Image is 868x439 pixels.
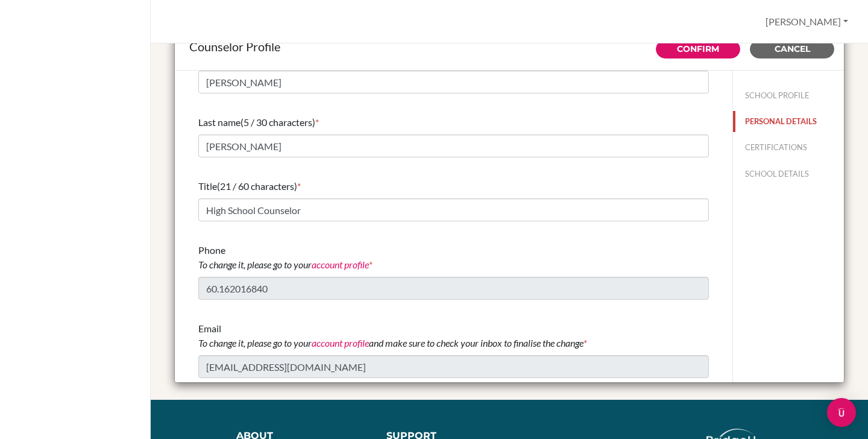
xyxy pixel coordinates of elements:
a: account profile [312,337,369,349]
div: Counselor Profile [189,37,829,55]
a: account profile [312,259,369,270]
button: PERSONAL DETAILS [733,111,844,132]
i: To change it, please go to your [198,259,369,270]
span: Title [198,180,217,192]
button: [PERSON_NAME] [760,10,854,33]
span: (21 / 60 characters) [217,180,297,192]
i: To change it, please go to your and make sure to check your inbox to finalise the change [198,337,583,349]
div: Open Intercom Messenger [827,398,856,427]
span: Email [198,323,583,349]
span: Last name [198,116,241,128]
span: (5 / 30 characters) [241,116,315,128]
span: Phone [198,244,369,270]
button: SCHOOL PROFILE [733,85,844,106]
button: CERTIFICATIONS [733,137,844,158]
button: SCHOOL DETAILS [733,163,844,185]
